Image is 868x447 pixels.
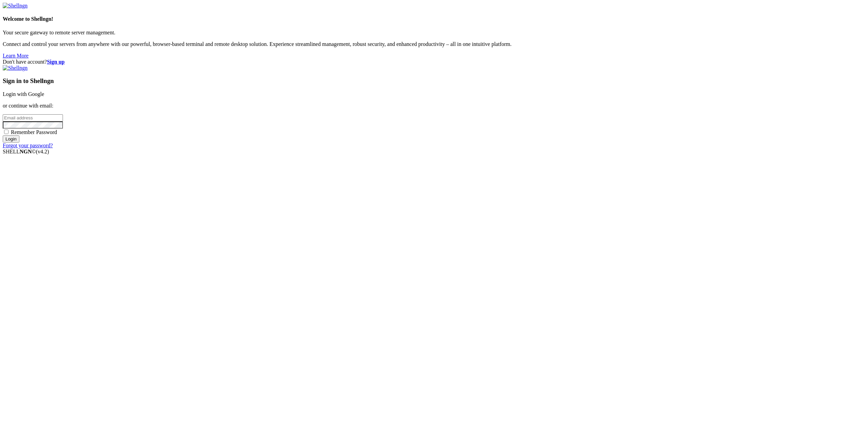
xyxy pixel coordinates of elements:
[4,130,9,134] input: Remember Password
[3,16,865,22] h4: Welcome to Shellngn!
[3,114,63,121] input: Email address
[3,41,865,47] p: Connect and control your servers from anywhere with our powerful, browser-based terminal and remo...
[3,143,53,148] a: Forgot your password?
[3,135,19,143] input: Login
[20,149,32,154] b: NGN
[3,149,49,154] span: SHELL ©
[3,3,28,9] img: Shellngn
[3,65,28,71] img: Shellngn
[11,129,57,135] span: Remember Password
[3,91,44,97] a: Login with Google
[36,149,49,154] span: 4.2.0
[3,59,865,65] div: Don't have account?
[3,103,865,109] p: or continue with email:
[3,53,29,59] a: Learn More
[3,77,865,85] h3: Sign in to Shellngn
[47,59,65,65] a: Sign up
[3,30,865,36] p: Your secure gateway to remote server management.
